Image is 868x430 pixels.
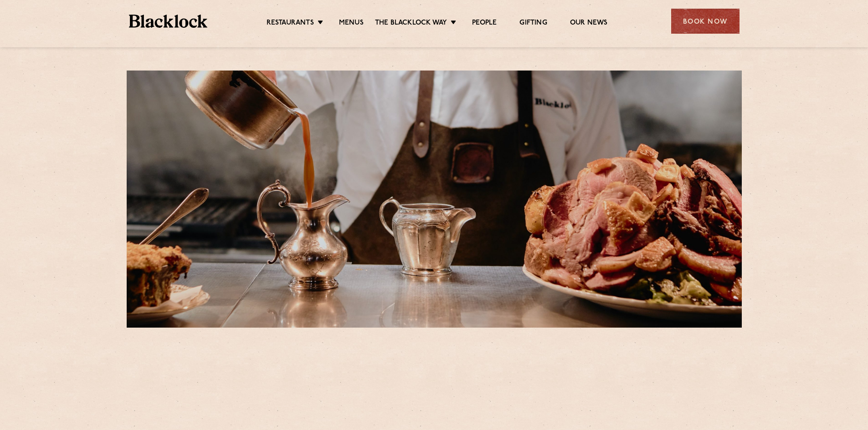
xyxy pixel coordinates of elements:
[519,19,547,29] a: Gifting
[129,15,208,28] img: BL_Textured_Logo-footer-cropped.svg
[570,19,608,29] a: Our News
[472,19,497,29] a: People
[671,9,740,34] div: Book Now
[267,19,314,29] a: Restaurants
[375,19,447,29] a: The Blacklock Way
[339,19,364,29] a: Menus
